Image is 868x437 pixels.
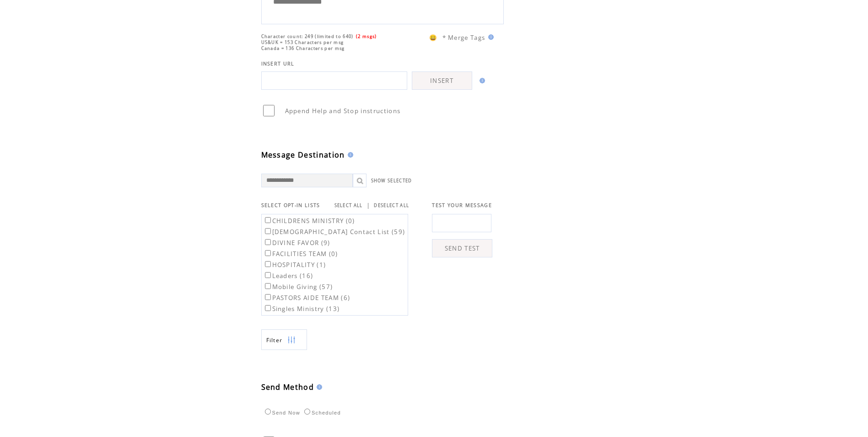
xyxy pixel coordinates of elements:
label: Leaders (16) [263,272,313,280]
label: Scheduled [302,410,341,415]
span: Send Method [261,382,314,392]
span: TEST YOUR MESSAGE [432,202,492,208]
span: Append Help and Stop instructions [285,107,401,115]
span: INSERT URL [261,60,295,67]
img: filters.png [287,330,296,350]
input: Send Now [265,409,271,415]
span: * Merge Tags [442,33,485,42]
input: Singles Ministry (13) [265,305,271,311]
label: FACILITIES TEAM (0) [263,250,338,258]
input: DIVINE FAVOR (9) [265,239,271,245]
a: INSERT [412,71,472,90]
label: CHILDRENS MINISTRY (0) [263,217,355,225]
a: DESELECT ALL [374,202,409,208]
img: help.gif [314,384,322,390]
span: | [367,201,370,209]
span: US&UK = 153 Characters per msg [261,39,344,45]
img: help.gif [477,78,485,83]
label: Send Now [263,410,300,415]
input: Leaders (16) [265,272,271,278]
label: Singles Ministry (13) [263,305,340,313]
span: Character count: 249 (limited to 640) [261,33,354,39]
label: HOSPITALITY (1) [263,261,326,269]
a: Filter [261,329,307,350]
input: PASTORS AIDE TEAM (6) [265,294,271,300]
span: Show filters [266,336,283,344]
input: CHILDRENS MINISTRY (0) [265,217,271,223]
label: [DEMOGRAPHIC_DATA] Contact List (59) [263,228,405,236]
span: (2 msgs) [356,33,377,39]
label: Mobile Giving (57) [263,283,333,291]
span: Canada = 136 Characters per msg [261,45,345,51]
span: Message Destination [261,150,345,160]
input: Mobile Giving (57) [265,283,271,289]
input: Scheduled [304,409,310,415]
a: SEND TEST [432,239,492,257]
span: 😀 [429,33,437,42]
img: help.gif [485,34,494,40]
label: PASTORS AIDE TEAM (6) [263,294,350,302]
input: [DEMOGRAPHIC_DATA] Contact List (59) [265,228,271,234]
img: help.gif [345,152,353,158]
a: SELECT ALL [334,202,363,208]
input: FACILITIES TEAM (0) [265,250,271,256]
input: HOSPITALITY (1) [265,261,271,267]
span: SELECT OPT-IN LISTS [261,202,320,208]
label: DIVINE FAVOR (9) [263,239,330,247]
a: SHOW SELECTED [371,178,412,184]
